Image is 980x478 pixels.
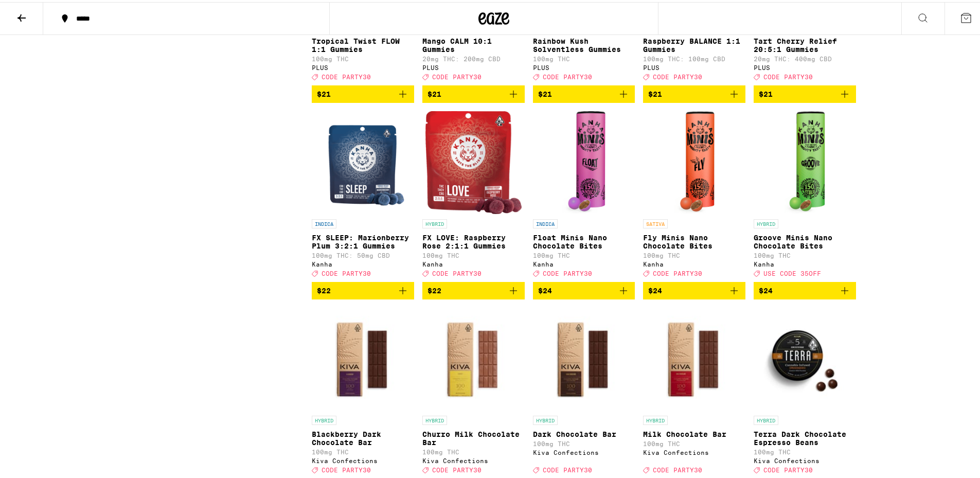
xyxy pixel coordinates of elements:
[312,414,336,423] p: HYBRID
[533,250,635,257] p: 100mg THC
[432,268,482,275] span: CODE PARTY30
[763,268,821,275] span: USE CODE 35OFF
[643,217,668,226] p: SATIVA
[759,88,773,96] span: $21
[643,232,745,248] p: Fly Minis Nano Chocolate Bites
[643,438,745,445] p: 100mg THC
[763,72,813,78] span: CODE PARTY30
[312,35,414,51] p: Tropical Twist FLOW 1:1 Gummies
[533,306,635,409] img: Kiva Confections - Dark Chocolate Bar
[533,232,635,248] p: Float Minis Nano Chocolate Bites
[533,280,635,297] button: Add to bag
[785,109,826,212] img: Kanha - Groove Minis Nano Chocolate Bites
[422,250,525,257] p: 100mg THC
[6,7,74,15] span: Hi. Need any help?
[422,259,525,265] div: Kanha
[322,465,371,472] span: CODE PARTY30
[422,217,447,226] p: HYBRID
[422,62,525,69] div: PLUS
[754,83,856,101] button: Add to bag
[543,268,592,275] span: CODE PARTY30
[432,465,482,472] span: CODE PARTY30
[754,447,856,453] p: 100mg THC
[312,259,414,265] div: Kanha
[312,280,414,297] button: Add to bag
[643,306,745,476] a: Open page for Milk Chocolate Bar from Kiva Confections
[312,306,414,476] a: Open page for Blackberry Dark Chocolate Bar from Kiva Confections
[533,54,635,60] p: 100mg THC
[754,306,856,409] img: Kiva Confections - Terra Dark Chocolate Espresso Beans
[432,72,482,78] span: CODE PARTY30
[533,428,635,436] p: Dark Chocolate Bar
[312,62,414,69] div: PLUS
[533,438,635,445] p: 100mg THC
[422,109,525,280] a: Open page for FX LOVE: Raspberry Rose 2:1:1 Gummies from Kanha
[422,455,525,462] div: Kiva Confections
[312,455,414,462] div: Kiva Confections
[533,62,635,69] div: PLUS
[754,35,856,51] p: Tart Cherry Relief 20:5:1 Gummies
[653,268,702,275] span: CODE PARTY30
[422,306,525,409] img: Kiva Confections - Churro Milk Chocolate Bar
[763,465,813,472] span: CODE PARTY30
[533,109,635,280] a: Open page for Float Minis Nano Chocolate Bites from Kanha
[533,217,558,226] p: INDICA
[422,83,525,101] button: Add to bag
[422,414,447,423] p: HYBRID
[312,217,336,226] p: INDICA
[643,62,745,69] div: PLUS
[674,109,715,212] img: Kanha - Fly Minis Nano Chocolate Bites
[312,54,414,60] p: 100mg THC
[422,232,525,248] p: FX LOVE: Raspberry Rose 2:1:1 Gummies
[317,285,331,293] span: $22
[312,428,414,445] p: Blackberry Dark Chocolate Bar
[422,280,525,297] button: Add to bag
[533,447,635,454] div: Kiva Confections
[312,232,414,248] p: FX SLEEP: Marionberry Plum 3:2:1 Gummies
[643,414,668,423] p: HYBRID
[533,35,635,51] p: Rainbow Kush Solventless Gummies
[312,447,414,453] p: 100mg THC
[422,447,525,453] p: 100mg THC
[562,109,605,212] img: Kanha - Float Minis Nano Chocolate Bites
[312,306,414,409] img: Kiva Confections - Blackberry Dark Chocolate Bar
[312,83,414,101] button: Add to bag
[422,306,525,476] a: Open page for Churro Milk Chocolate Bar from Kiva Confections
[425,109,522,212] img: Kanha - FX LOVE: Raspberry Rose 2:1:1 Gummies
[422,35,525,51] p: Mango CALM 10:1 Gummies
[322,72,371,78] span: CODE PARTY30
[312,250,414,257] p: 100mg THC: 50mg CBD
[643,109,745,280] a: Open page for Fly Minis Nano Chocolate Bites from Kanha
[754,250,856,257] p: 100mg THC
[754,428,856,445] p: Terra Dark Chocolate Espresso Beans
[653,465,702,472] span: CODE PARTY30
[754,62,856,69] div: PLUS
[648,285,662,293] span: $24
[643,306,745,409] img: Kiva Confections - Milk Chocolate Bar
[533,306,635,476] a: Open page for Dark Chocolate Bar from Kiva Confections
[643,83,745,101] button: Add to bag
[322,268,371,275] span: CODE PARTY30
[643,54,745,60] p: 100mg THC: 100mg CBD
[754,109,856,280] a: Open page for Groove Minis Nano Chocolate Bites from Kanha
[422,54,525,60] p: 20mg THC: 200mg CBD
[643,250,745,257] p: 100mg THC
[754,455,856,462] div: Kiva Confections
[543,72,592,78] span: CODE PARTY30
[538,88,552,96] span: $21
[422,428,525,445] p: Churro Milk Chocolate Bar
[533,83,635,101] button: Add to bag
[643,447,745,454] div: Kiva Confections
[533,259,635,265] div: Kanha
[543,465,592,472] span: CODE PARTY30
[653,72,702,78] span: CODE PARTY30
[427,88,441,96] span: $21
[754,259,856,265] div: Kanha
[754,232,856,248] p: Groove Minis Nano Chocolate Bites
[317,88,331,96] span: $21
[538,285,552,293] span: $24
[320,109,406,212] img: Kanha - FX SLEEP: Marionberry Plum 3:2:1 Gummies
[754,217,778,226] p: HYBRID
[643,428,745,436] p: Milk Chocolate Bar
[312,109,414,280] a: Open page for FX SLEEP: Marionberry Plum 3:2:1 Gummies from Kanha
